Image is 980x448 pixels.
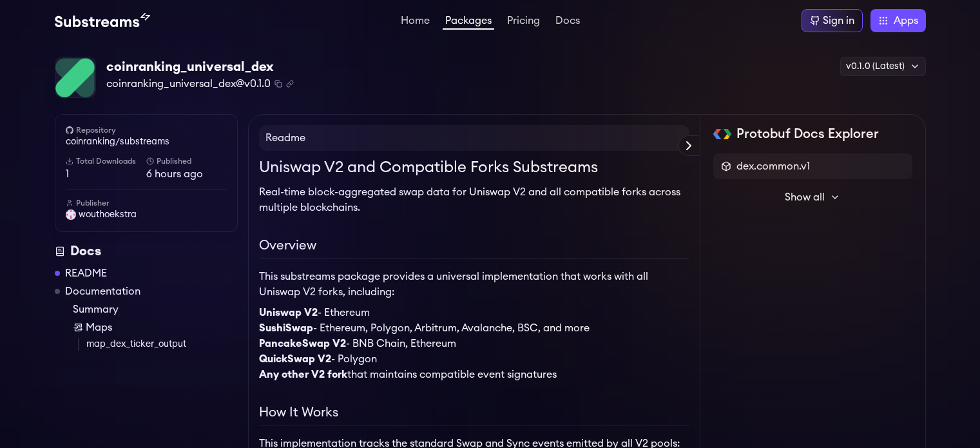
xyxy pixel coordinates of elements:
[106,58,294,76] div: coinranking_universal_dex
[55,13,150,28] img: Substream's logo
[259,367,689,382] li: that maintains compatible event signatures
[259,236,689,258] h2: Overview
[553,15,582,28] a: Docs
[73,302,238,317] a: Summary
[259,338,346,349] strong: PancakeSwap V2
[66,135,227,148] a: coinranking/substreams
[146,166,227,182] span: 6 hours ago
[65,284,140,299] a: Documentation
[894,13,918,28] span: Apps
[736,125,879,143] h2: Protobuf Docs Explorer
[259,403,689,425] h2: How It Works
[259,156,689,179] h1: Uniswap V2 and Compatible Forks Substreams
[73,320,238,335] a: Maps
[259,336,689,351] li: - BNB Chain, Ethereum
[66,198,227,208] h6: Publisher
[259,307,318,318] strong: Uniswap V2
[823,13,854,28] div: Sign in
[66,208,227,221] a: wouthoekstra
[259,323,313,333] strong: SushiSwap
[55,57,95,97] img: Package Logo
[286,80,294,88] button: Copy .spkg link to clipboard
[259,320,689,336] li: - Ethereum, Polygon, Arbitrum, Avalanche, BSC, and more
[713,129,732,139] img: Protobuf
[146,156,227,166] h6: Published
[86,338,238,351] a: map_dex_ticker_output
[398,15,432,28] a: Home
[259,269,689,300] p: This substreams package provides a universal implementation that works with all Uniswap V2 forks,...
[259,351,689,367] li: - Polygon
[55,242,238,260] div: Docs
[66,166,146,182] span: 1
[259,125,689,151] h4: Readme
[802,9,863,32] a: Sign in
[259,305,689,320] li: - Ethereum
[785,190,825,205] span: Show all
[259,369,347,380] strong: Any other V2 fork
[66,126,73,134] img: github
[713,184,912,210] button: Show all
[259,184,689,215] p: Real-time block-aggregated swap data for Uniswap V2 and all compatible forks across multiple bloc...
[274,80,282,88] button: Copy package name and version
[504,15,543,28] a: Pricing
[66,156,146,166] h6: Total Downloads
[736,159,810,174] span: dex.common.v1
[259,354,331,364] strong: QuickSwap V2
[79,208,137,221] span: wouthoekstra
[106,76,271,92] span: coinranking_universal_dex@v0.1.0
[840,57,926,76] div: v0.1.0 (Latest)
[65,266,107,281] a: README
[66,125,227,135] h6: Repository
[66,209,76,220] img: User Avatar
[73,322,83,333] img: Map icon
[443,15,494,30] a: Packages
